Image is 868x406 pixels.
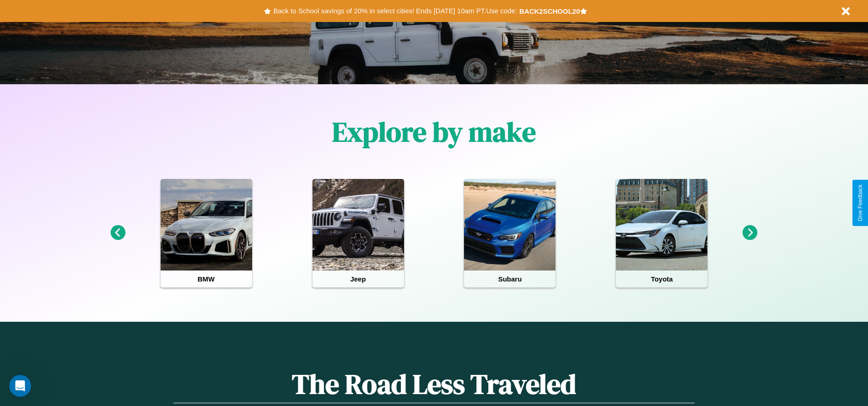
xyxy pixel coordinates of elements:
[616,271,707,287] h4: Toyota
[332,113,536,151] h1: Explore by make
[464,271,555,287] h4: Subaru
[271,5,519,17] button: Back to School savings of 20% in select cities! Ends [DATE] 10am PT.Use code:
[857,184,863,222] div: Give Feedback
[313,271,404,287] h4: Jeep
[9,375,31,397] iframe: Intercom live chat
[173,365,694,403] h1: The Road Less Traveled
[161,271,252,287] h4: BMW
[519,7,580,15] b: BACK2SCHOOL20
